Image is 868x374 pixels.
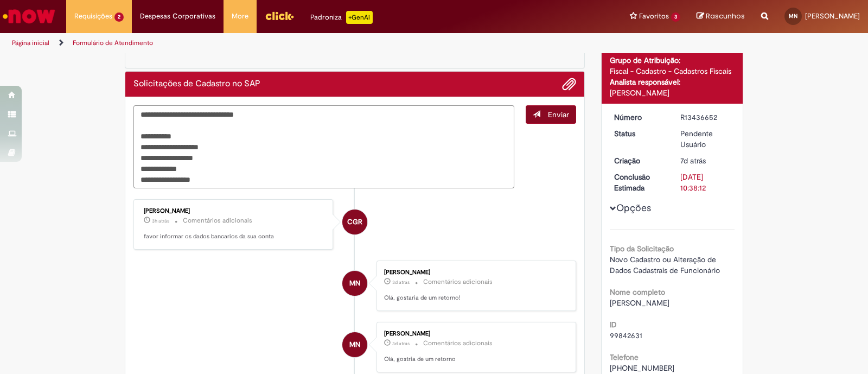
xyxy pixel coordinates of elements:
span: 3d atrás [392,279,410,286]
ul: Trilhas de página [8,33,571,53]
dt: Criação [606,155,673,166]
a: Rascunhos [697,11,745,22]
span: 7d atrás [680,156,706,166]
div: 21/08/2025 14:38:09 [680,155,731,166]
div: [PERSON_NAME] [384,269,565,276]
b: Tipo da Solicitação [610,244,674,253]
time: 21/08/2025 14:38:09 [680,156,706,166]
span: Requisições [74,11,112,22]
small: Comentários adicionais [423,339,493,348]
span: 3 [671,12,680,22]
div: [PERSON_NAME] [144,208,324,214]
span: More [232,11,248,22]
div: [PERSON_NAME] [384,331,565,337]
small: Comentários adicionais [423,277,493,287]
div: [DATE] 10:38:12 [680,172,731,193]
span: [PERSON_NAME] [805,11,860,21]
span: Despesas Corporativas [140,11,215,22]
dt: Número [606,112,673,123]
a: Página inicial [12,39,49,47]
div: R13436652 [680,112,731,123]
span: [PHONE_NUMBER] [610,363,674,373]
p: Olá, gostaria de um retorno! [384,294,565,302]
span: Rascunhos [706,11,745,21]
div: Analista responsável: [610,77,735,87]
div: Pendente Usuário [680,128,731,150]
b: ID [610,320,617,329]
span: 99842631 [610,331,642,340]
div: Grupo de Atribuição: [610,55,735,66]
span: 2 [114,12,124,22]
div: Milena Da Silva Neves [342,271,367,296]
span: MN [349,270,360,296]
div: Milena Da Silva Neves [342,332,367,357]
div: [PERSON_NAME] [610,87,735,98]
b: Telefone [610,352,639,362]
span: MN [789,12,797,20]
h2: Solicitações de Cadastro no SAP Histórico de tíquete [133,79,260,89]
div: Fiscal - Cadastro - Cadastros Fiscais [610,66,735,77]
span: [PERSON_NAME] [610,298,669,308]
button: Enviar [526,105,576,124]
dt: Conclusão Estimada [606,172,673,193]
span: MN [349,332,360,358]
b: Nome completo [610,287,665,297]
small: Comentários adicionais [183,216,252,225]
p: Olá, gostria de um retorno [384,355,565,364]
span: Enviar [548,110,569,119]
textarea: Digite sua mensagem aqui... [133,105,514,189]
span: Novo Cadastro ou Alteração de Dados Cadastrais de Funcionário [610,255,720,275]
a: Formulário de Atendimento [73,39,153,47]
p: favor informar os dados bancarios da sua conta [144,232,324,241]
span: CGR [347,209,362,235]
span: 3h atrás [152,218,169,224]
span: Favoritos [639,11,669,22]
button: Adicionar anexos [562,77,576,91]
p: +GenAi [346,11,373,24]
time: 25/08/2025 18:13:32 [392,340,410,347]
img: click_logo_yellow_360x200.png [265,8,294,24]
div: Camila Garcia Rafael [342,210,367,234]
span: 3d atrás [392,340,410,347]
div: Padroniza [310,11,373,24]
dt: Status [606,128,673,139]
img: ServiceNow [1,5,57,27]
